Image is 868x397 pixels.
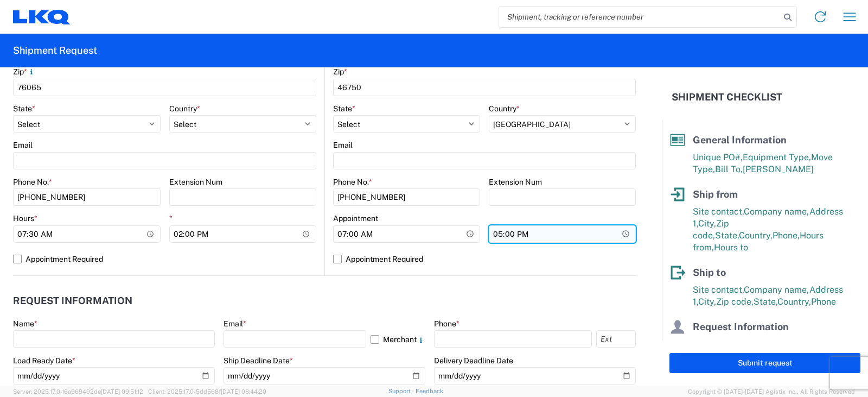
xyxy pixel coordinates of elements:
[13,67,36,77] label: Zip
[811,297,836,307] span: Phone
[224,356,293,366] label: Ship Deadline Date
[499,7,780,27] input: Shipment, tracking or reference number
[333,250,636,268] label: Appointment Required
[693,267,726,278] span: Ship to
[224,319,246,329] label: Email
[148,388,266,395] span: Client: 2025.17.0-5dd568f
[333,104,355,114] label: State
[434,319,459,329] label: Phone
[489,104,520,114] label: Country
[716,297,754,307] span: Zip code,
[371,330,425,348] label: Merchant
[743,164,814,174] span: [PERSON_NAME]
[388,388,416,394] a: Support
[693,285,744,295] span: Site contact,
[333,213,378,223] label: Appointment
[698,218,716,229] span: City,
[744,206,809,217] span: Company name,
[693,134,787,146] span: General Information
[693,188,738,200] span: Ship from
[596,330,636,348] input: Ext
[13,177,52,187] label: Phone No.
[698,297,716,307] span: City,
[693,321,789,332] span: Request Information
[669,353,860,373] button: Submit request
[221,388,266,395] span: [DATE] 08:44:20
[693,206,744,217] span: Site contact,
[13,388,143,395] span: Server: 2025.17.0-16a969492de
[743,152,811,162] span: Equipment Type,
[13,213,37,223] label: Hours
[719,339,744,349] span: Email,
[13,356,75,366] label: Load Ready Date
[754,297,777,307] span: State,
[169,177,222,187] label: Extension Num
[101,388,143,395] span: [DATE] 09:51:12
[744,339,771,349] span: Phone,
[489,177,542,187] label: Extension Num
[13,295,132,306] h2: Request Information
[434,356,513,366] label: Delivery Deadline Date
[333,177,372,187] label: Phone No.
[688,387,855,396] span: Copyright © [DATE]-[DATE] Agistix Inc., All Rights Reserved
[13,140,33,150] label: Email
[672,91,782,104] h2: Shipment Checklist
[773,230,800,241] span: Phone,
[13,44,97,57] h2: Shipment Request
[715,230,739,241] span: State,
[333,140,353,150] label: Email
[416,388,443,394] a: Feedback
[777,297,811,307] span: Country,
[333,67,347,77] label: Zip
[693,339,719,349] span: Name,
[13,319,37,329] label: Name
[13,250,316,268] label: Appointment Required
[744,285,809,295] span: Company name,
[169,104,200,114] label: Country
[739,230,773,241] span: Country,
[693,152,743,162] span: Unique PO#,
[714,242,748,253] span: Hours to
[715,164,743,174] span: Bill To,
[13,104,35,114] label: State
